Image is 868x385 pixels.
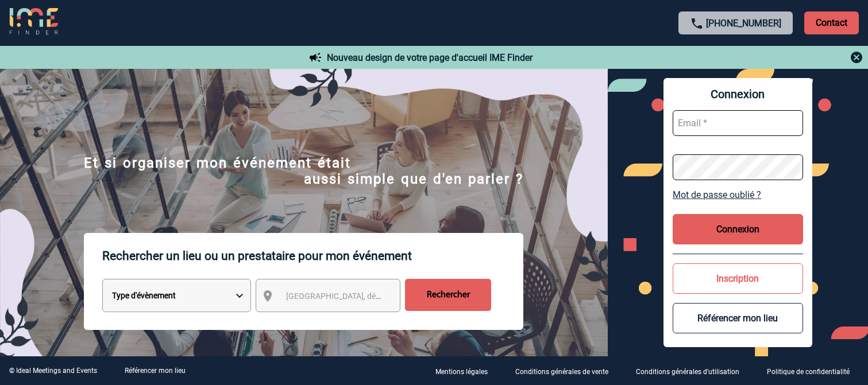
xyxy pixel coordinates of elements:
[758,365,868,376] a: Politique de confidentialité
[673,214,803,244] button: Connexion
[435,368,488,376] p: Mentions légales
[706,18,781,29] a: [PHONE_NUMBER]
[673,110,803,136] input: Email *
[405,279,491,311] input: Rechercher
[102,233,523,279] p: Rechercher un lieu ou un prestataire pour mon événement
[426,365,506,376] a: Mentions légales
[673,263,803,294] button: Inscription
[286,291,446,301] span: [GEOGRAPHIC_DATA], département, région...
[125,367,186,375] a: Référencer mon lieu
[690,17,704,30] img: call-24-px.png
[636,368,739,376] p: Conditions générales d'utilisation
[506,365,627,376] a: Conditions générales de vente
[627,365,758,376] a: Conditions générales d'utilisation
[673,189,803,200] a: Mot de passe oublié ?
[767,368,850,376] p: Politique de confidentialité
[515,368,608,376] p: Conditions générales de vente
[673,303,803,333] button: Référencer mon lieu
[673,87,803,101] span: Connexion
[9,367,97,375] div: © Ideal Meetings and Events
[804,11,859,34] p: Contact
